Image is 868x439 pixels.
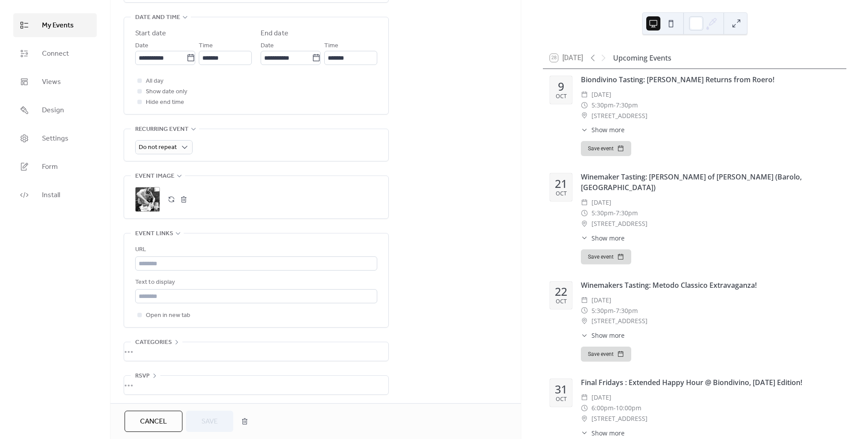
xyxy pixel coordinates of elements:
[581,89,588,100] div: ​
[556,397,567,402] div: Oct
[581,280,839,290] div: Winemakers Tasting: Metodo Classico Extravaganza!
[13,42,97,65] a: Connect
[556,299,567,305] div: Oct
[591,316,648,326] span: [STREET_ADDRESS]
[556,94,567,99] div: Oct
[135,244,375,255] div: URL
[555,286,567,297] div: 22
[124,342,388,361] div: •••
[581,233,588,243] div: ​
[42,190,60,201] span: Install
[581,172,839,193] div: Winemaker Tasting: [PERSON_NAME] of [PERSON_NAME] (Barolo, [GEOGRAPHIC_DATA])
[591,403,614,413] span: 6:00pm
[261,41,274,51] span: Date
[581,305,588,316] div: ​
[591,197,611,208] span: [DATE]
[581,208,588,218] div: ​
[581,141,631,156] button: Save event
[124,376,388,394] div: •••
[13,98,97,122] a: Design
[135,371,150,382] span: RSVP
[591,218,648,229] span: [STREET_ADDRESS]
[616,208,638,218] span: 7:30pm
[614,305,616,316] span: -
[13,183,97,207] a: Install
[591,413,648,424] span: [STREET_ADDRESS]
[591,111,648,121] span: [STREET_ADDRESS]
[591,233,625,243] span: Show more
[614,403,616,413] span: -
[13,126,97,150] a: Settings
[135,277,375,288] div: Text to display
[581,331,588,340] div: ​
[42,49,69,59] span: Connect
[42,134,68,144] span: Settings
[591,125,625,134] span: Show more
[135,28,166,39] div: Start date
[616,403,641,413] span: 10:00pm
[555,178,567,189] div: 21
[146,310,190,321] span: Open in new tab
[324,41,338,51] span: Time
[581,331,625,340] button: ​Show more
[581,295,588,305] div: ​
[135,12,180,23] span: Date and time
[616,305,638,316] span: 7:30pm
[135,337,172,348] span: Categories
[140,416,167,427] span: Cancel
[558,81,564,92] div: 9
[581,392,588,403] div: ​
[581,100,588,111] div: ​
[581,233,625,243] button: ​Show more
[581,125,625,134] button: ​Show more
[613,53,671,63] div: Upcoming Events
[591,100,614,111] span: 5:30pm
[591,295,611,305] span: [DATE]
[42,20,74,31] span: My Events
[581,413,588,424] div: ​
[581,111,588,121] div: ​
[581,125,588,134] div: ​
[614,208,616,218] span: -
[591,331,625,340] span: Show more
[581,249,631,264] button: Save event
[556,191,567,197] div: Oct
[261,28,288,39] div: End date
[591,392,611,403] span: [DATE]
[135,41,148,51] span: Date
[581,403,588,413] div: ​
[581,218,588,229] div: ​
[146,76,163,87] span: All day
[135,171,174,182] span: Event image
[616,100,638,111] span: 7:30pm
[139,141,177,153] span: Do not repeat
[135,124,189,135] span: Recurring event
[42,162,58,172] span: Form
[581,316,588,326] div: ​
[591,428,625,438] span: Show more
[581,74,839,85] div: Biondivino Tasting: [PERSON_NAME] Returns from Roero!
[199,41,213,51] span: Time
[13,70,97,94] a: Views
[135,187,160,212] div: ;
[125,411,182,432] button: Cancel
[614,100,616,111] span: -
[581,428,588,438] div: ​
[135,229,173,239] span: Event links
[13,155,97,179] a: Form
[146,97,184,108] span: Hide end time
[581,347,631,362] button: Save event
[555,384,567,395] div: 31
[591,305,614,316] span: 5:30pm
[42,105,64,116] span: Design
[581,377,839,388] div: Final Fridays : Extended Happy Hour @ Biondivino, [DATE] Edition!
[591,208,614,218] span: 5:30pm
[591,89,611,100] span: [DATE]
[42,77,61,88] span: Views
[146,87,187,97] span: Show date only
[581,428,625,438] button: ​Show more
[581,197,588,208] div: ​
[13,13,97,37] a: My Events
